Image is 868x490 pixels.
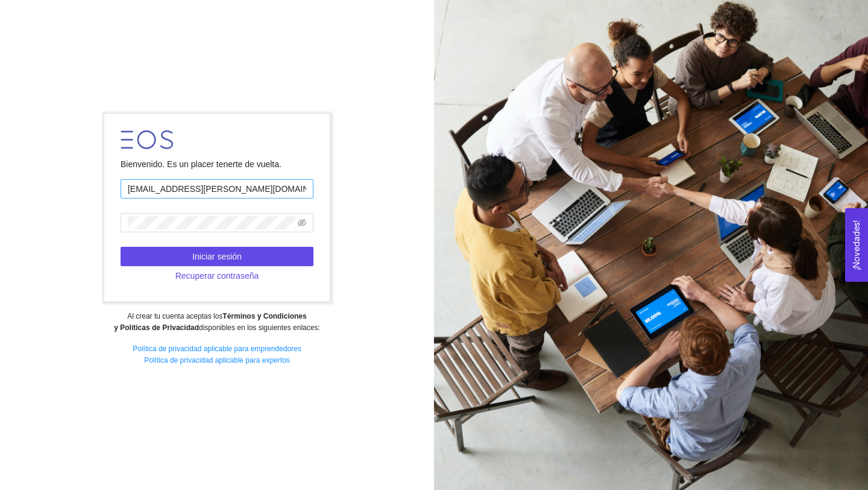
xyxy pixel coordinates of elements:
[8,311,426,334] div: Al crear tu cuenta aceptas los disponibles en los siguientes enlaces:
[298,218,306,227] span: eye-invisible
[121,271,313,281] a: Recuperar contraseña
[121,247,313,266] button: Iniciar sesión
[845,208,868,282] button: Open Feedback Widget
[121,266,313,285] button: Recuperar contraseña
[144,356,289,364] a: Política de privacidad aplicable para expertos
[192,250,242,263] span: Iniciar sesión
[175,269,259,282] span: Recuperar contraseña
[133,345,301,353] a: Política de privacidad aplicable para emprendedores
[121,157,313,171] div: Bienvenido. Es un placer tenerte de vuelta.
[121,130,173,149] img: LOGO
[121,179,313,199] input: Correo electrónico
[114,312,306,332] strong: Términos y Condiciones y Políticas de Privacidad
